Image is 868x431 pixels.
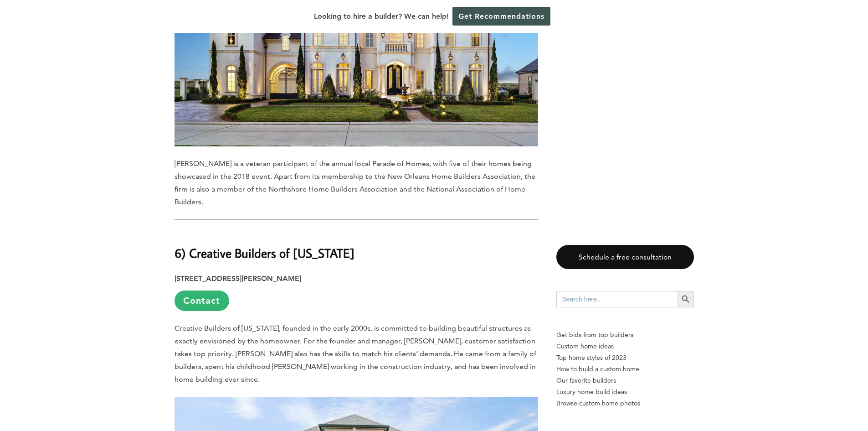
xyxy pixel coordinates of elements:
input: Search here... [556,291,678,307]
span: Creative Builders of [US_STATE], founded in the early 2000s, is committed to building beautiful s... [175,324,536,384]
strong: [STREET_ADDRESS][PERSON_NAME] [175,274,301,283]
a: Luxury home build ideas [556,386,694,398]
a: Contact [175,291,229,311]
a: Custom home ideas [556,341,694,352]
a: How to build a custom home [556,363,694,375]
a: Top home styles of 2023 [556,352,694,363]
a: Get Recommendations [452,7,550,26]
b: 6) Creative Builders of [US_STATE] [175,245,354,261]
svg: Search [681,294,691,304]
p: Get bids from top builders [556,329,694,341]
a: Schedule a free consultation [556,245,694,269]
a: Our favorite builders [556,375,694,386]
a: Browse custom home photos [556,398,694,409]
span: [PERSON_NAME] is a veteran participant of the annual local Parade of Homes, with five of their ho... [175,159,535,206]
